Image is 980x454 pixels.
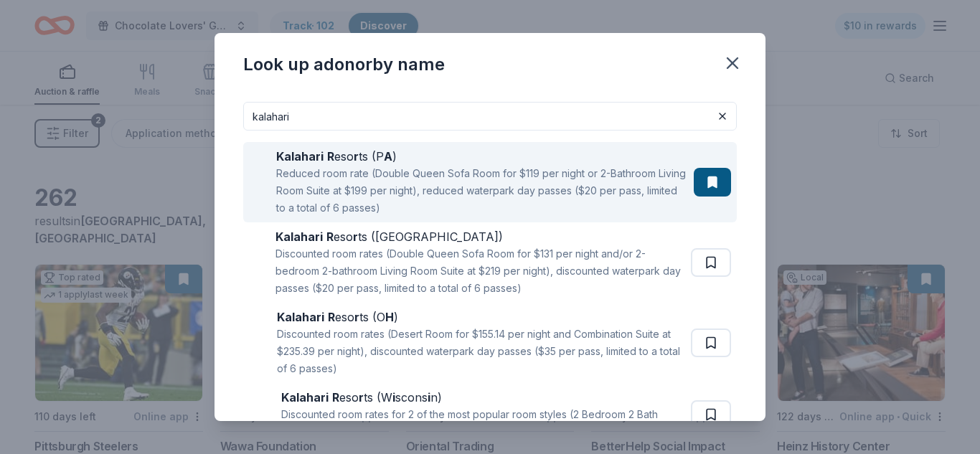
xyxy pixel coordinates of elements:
div: eso ts (P ) [276,148,688,165]
strong: Kalahari [281,390,329,405]
strong: r [353,230,358,244]
strong: Kalahari [277,310,324,324]
strong: R [327,149,334,164]
strong: H [385,310,394,324]
img: Image for Kalahari Resorts (OH) [249,326,271,360]
div: Discounted room rates (Double Queen Sofa Room for $131 per night and/or 2-bedroom 2-bathroom Livi... [275,245,685,297]
strong: Kalahari [275,230,323,244]
div: Reduced room rate (Double Queen Sofa Room for $119 per night or 2-Bathroom Living Room Suite at $... [276,165,688,217]
img: Image for Kalahari Resorts (TX) [249,245,270,280]
strong: r [354,149,359,164]
strong: R [332,390,339,405]
img: Image for Kalahari Resorts (PA) [249,165,270,199]
strong: Kalahari [276,149,324,164]
div: eso ts (W scons n) [281,389,685,406]
strong: i [392,390,395,405]
div: Discounted room rates (Desert Room for $155.14 per night and Combination Suite at $235.39 per nig... [277,326,685,377]
strong: R [326,230,334,244]
div: eso ts ([GEOGRAPHIC_DATA]) [275,228,685,245]
strong: i [428,390,430,405]
div: Look up a donor by name [243,53,445,76]
div: eso ts (O ) [277,308,685,326]
img: Image for Kalahari Resorts (Wisconsin) [249,397,275,432]
input: Search [243,102,737,131]
strong: R [328,310,335,324]
strong: A [384,149,392,164]
strong: r [354,310,359,324]
strong: r [359,390,364,405]
div: Discounted room rates for 2 of the most popular room styles (2 Bedroom 2 Bath Living Room Suite a... [281,406,685,440]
